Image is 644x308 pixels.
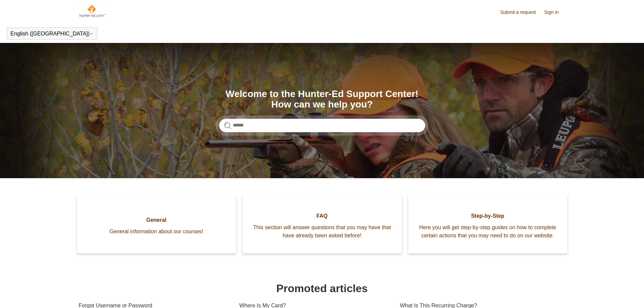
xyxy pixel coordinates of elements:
span: General information about our courses! [87,228,226,236]
img: Hunter-Ed Help Center home page [79,4,106,18]
div: Chat Support [600,285,639,303]
span: General [87,216,226,224]
a: FAQ This section will answer questions that you may have that have already been asked before! [243,195,402,253]
span: This section will answer questions that you may have that have already been asked before! [253,223,391,240]
input: Search [219,119,425,132]
span: FAQ [253,212,391,220]
span: Here you will get step-by-step guides on how to complete certain actions that you may need to do ... [419,223,557,240]
a: Sign in [544,9,566,16]
button: English ([GEOGRAPHIC_DATA]) [10,31,94,37]
a: General General information about our courses! [77,195,236,253]
span: Step-by-Step [419,212,557,220]
h1: Promoted articles [79,280,566,297]
a: Submit a request [500,9,543,16]
a: Step-by-Step Here you will get step-by-step guides on how to complete certain actions that you ma... [408,195,567,253]
h1: Welcome to the Hunter-Ed Support Center! How can we help you? [219,89,425,110]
